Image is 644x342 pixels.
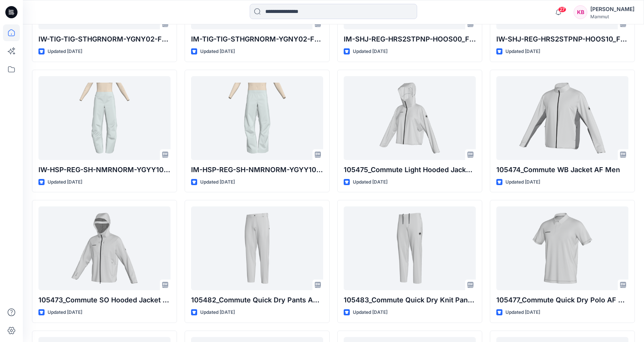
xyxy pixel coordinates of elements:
p: 105475_Commute Light Hooded Jacket AF Women [344,165,476,175]
a: 105475_Commute Light Hooded Jacket AF Women [344,76,476,160]
p: Updated [DATE] [505,48,540,56]
a: 105482_Commute Quick Dry Pants AF Men [191,206,323,290]
p: Updated [DATE] [200,178,235,186]
p: 105477_Commute Quick Dry Polo AF Men - OP1 [496,295,628,305]
p: IW-HSP-REG-SH-NMRNORM-YGYY10-2025-08 [38,165,171,175]
a: 105474_Commute WB Jacket AF Men [496,76,628,160]
p: Updated [DATE] [505,308,540,316]
p: IM-TIG-TIG-STHGRNORM-YGNY02-FW20 [191,34,323,45]
p: IW-SHJ-REG-HRS2STPNP-HOOS10_FW27 [496,34,628,45]
p: 105482_Commute Quick Dry Pants AF Men [191,295,323,305]
p: 105483_Commute Quick Dry Knit Pants AF Men [344,295,476,305]
p: Updated [DATE] [48,308,82,316]
a: 105477_Commute Quick Dry Polo AF Men - OP1 [496,206,628,290]
a: 105483_Commute Quick Dry Knit Pants AF Men [344,206,476,290]
div: [PERSON_NAME] [590,5,634,14]
a: IM-HSP-REG-SH-NMRNORM-YGYY10-2025-08 [191,76,323,160]
p: Updated [DATE] [200,48,235,56]
p: Updated [DATE] [48,178,82,186]
p: Updated [DATE] [353,178,387,186]
p: 105474_Commute WB Jacket AF Men [496,165,628,175]
span: 27 [558,6,566,13]
p: Updated [DATE] [200,308,235,316]
p: Updated [DATE] [353,48,387,56]
p: Updated [DATE] [48,48,82,56]
p: IM-SHJ-REG-HRS2STPNP-HOOS00_FW27 [344,34,476,45]
p: Updated [DATE] [353,308,387,316]
p: Updated [DATE] [505,178,540,186]
p: IW-TIG-TIG-STHGRNORM-YGNY02-FW20 [38,34,171,45]
p: IM-HSP-REG-SH-NMRNORM-YGYY10-2025-08 [191,165,323,175]
div: Mammut [590,14,634,19]
div: KB [574,5,587,19]
p: 105473_Commute SO Hooded Jacket Men AF [38,295,171,305]
a: IW-HSP-REG-SH-NMRNORM-YGYY10-2025-08 [38,76,171,160]
a: 105473_Commute SO Hooded Jacket Men AF [38,206,171,290]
